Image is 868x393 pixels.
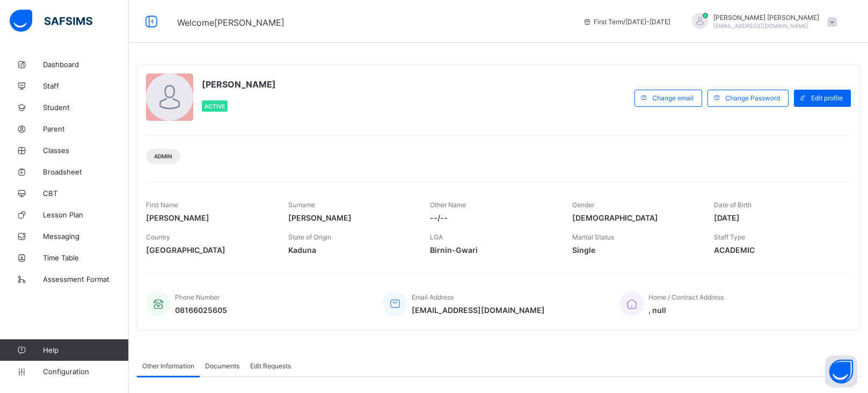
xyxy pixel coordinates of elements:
[175,293,220,301] span: Phone Number
[43,253,129,262] span: Time Table
[250,362,291,370] span: Edit Requests
[572,233,614,241] span: Marital Status
[652,94,694,102] span: Change email
[430,201,466,209] span: Other Name
[43,189,129,198] span: CBT
[713,23,808,29] span: [EMAIL_ADDRESS][DOMAIN_NAME]
[288,233,331,241] span: State of Origin
[430,245,556,254] span: Birnin-Gwari
[288,245,414,254] span: Kaduna
[43,168,129,176] span: Broadsheet
[177,17,285,28] span: Welcome [PERSON_NAME]
[714,213,840,222] span: [DATE]
[572,245,698,254] span: Single
[43,103,129,112] span: Student
[10,10,92,32] img: safsims
[175,305,227,315] span: 08166025605
[288,201,315,209] span: Surname
[572,213,698,222] span: [DEMOGRAPHIC_DATA]
[43,60,129,69] span: Dashboard
[430,213,556,222] span: --/--
[43,82,129,90] span: Staff
[43,125,129,133] span: Parent
[430,233,443,241] span: LGA
[825,355,857,388] button: Open asap
[43,367,128,376] span: Configuration
[205,103,225,110] span: Active
[43,275,129,283] span: Assessment Format
[202,79,276,90] span: [PERSON_NAME]
[681,13,842,31] div: JEREMIAHBENJAMIN
[205,362,239,370] span: Documents
[43,232,129,241] span: Messaging
[714,201,752,209] span: Date of Birth
[288,213,414,222] span: [PERSON_NAME]
[583,18,670,26] span: session/term information
[714,233,745,241] span: Staff Type
[43,346,128,354] span: Help
[412,305,545,315] span: [EMAIL_ADDRESS][DOMAIN_NAME]
[725,94,780,102] span: Change Password
[713,13,819,21] span: [PERSON_NAME] [PERSON_NAME]
[146,245,272,254] span: [GEOGRAPHIC_DATA]
[43,210,129,219] span: Lesson Plan
[572,201,594,209] span: Gender
[146,213,272,222] span: [PERSON_NAME]
[714,245,840,254] span: ACADEMIC
[811,94,843,102] span: Edit profile
[146,233,170,241] span: Country
[648,293,724,301] span: Home / Contract Address
[648,305,724,315] span: , null
[154,153,172,159] span: Admin
[43,146,129,155] span: Classes
[142,362,194,370] span: Other Information
[412,293,454,301] span: Email Address
[146,201,178,209] span: First Name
